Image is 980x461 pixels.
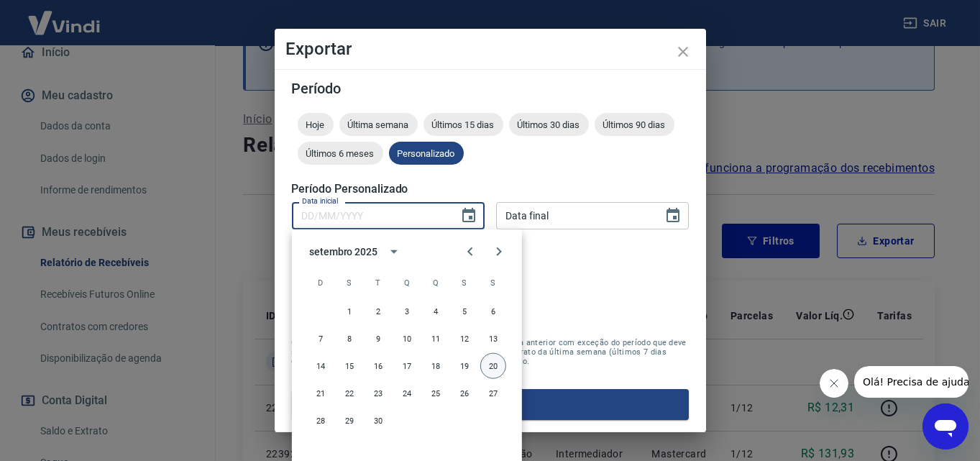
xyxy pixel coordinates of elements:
h4: Exportar [286,40,695,58]
span: Últimos 30 dias [509,119,589,130]
button: 12 [452,326,477,352]
button: 6 [480,298,506,324]
button: 16 [365,353,391,379]
div: Últimos 90 dias [595,113,674,136]
button: 8 [336,326,362,352]
button: 10 [394,326,420,352]
button: 23 [365,380,391,406]
button: 25 [423,380,449,406]
button: Previous month [456,237,485,266]
input: DD/MM/YYYY [496,202,653,229]
button: 27 [480,380,506,406]
button: 7 [308,326,334,352]
iframe: Botão para abrir a janela de mensagens [922,403,968,449]
button: 24 [394,380,420,406]
button: 17 [394,353,420,379]
button: calendar view is open, switch to year view [382,239,406,264]
div: Personalizado [389,142,464,165]
button: 1 [336,298,362,324]
button: 2 [365,298,391,324]
button: Choose date [454,201,483,230]
span: sábado [480,268,506,297]
button: 20 [480,353,506,379]
button: 11 [423,326,449,352]
h5: Período [292,81,689,96]
button: 15 [336,353,362,379]
span: quinta-feira [423,268,449,297]
label: Data inicial [302,196,339,206]
button: 4 [423,298,449,324]
iframe: Fechar mensagem [820,369,848,398]
button: 29 [336,408,362,434]
span: sexta-feira [452,268,477,297]
div: setembro 2025 [309,244,377,259]
span: Últimos 6 meses [298,148,383,159]
span: domingo [308,268,334,297]
button: 22 [336,380,362,406]
div: Últimos 6 meses [298,142,383,165]
button: Choose date [659,201,687,230]
span: segunda-feira [336,268,362,297]
span: Olá! Precisa de ajuda? [9,10,121,22]
button: close [666,35,700,69]
button: Next month [485,237,513,266]
button: 21 [308,380,334,406]
button: 5 [452,298,477,324]
button: 19 [452,353,477,379]
span: terça-feira [365,268,391,297]
span: Personalizado [389,148,464,159]
button: 26 [452,380,477,406]
div: Última semana [339,113,418,136]
input: DD/MM/YYYY [292,202,449,229]
button: 18 [423,353,449,379]
span: Últimos 15 dias [423,119,503,130]
div: Últimos 30 dias [509,113,589,136]
button: 13 [480,326,506,352]
button: 28 [308,408,334,434]
div: Últimos 15 dias [423,113,503,136]
span: Última semana [339,119,418,130]
h5: Período Personalizado [292,182,689,196]
button: 30 [365,408,391,434]
iframe: Mensagem da empresa [854,366,968,398]
button: 14 [308,353,334,379]
span: Últimos 90 dias [595,119,674,130]
span: quarta-feira [394,268,420,297]
span: Hoje [298,119,334,130]
button: 3 [394,298,420,324]
button: 9 [365,326,391,352]
div: Hoje [298,113,334,136]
